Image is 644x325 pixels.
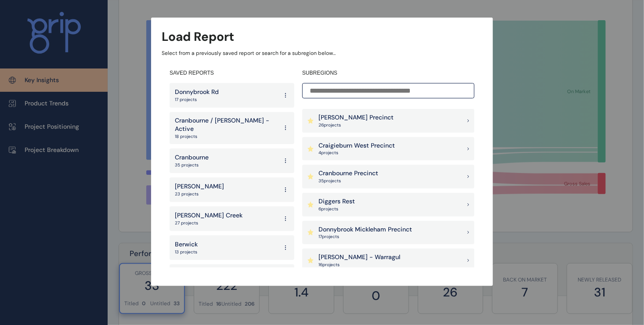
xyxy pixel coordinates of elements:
p: 35 project s [318,178,378,184]
p: Craigieburn West Precinct [318,141,395,150]
p: [PERSON_NAME] Precinct [318,113,394,122]
p: 13 projects [175,249,198,255]
p: Select from a previously saved report or search for a subregion below... [162,50,482,57]
p: 23 projects [175,191,224,197]
p: 35 projects [175,162,209,168]
h4: SAVED REPORTS [170,69,294,77]
h4: SUBREGIONS [302,69,474,77]
p: 27 projects [175,220,242,226]
p: Cranbourne / [PERSON_NAME] - Active [175,116,278,134]
p: 26 project s [318,122,394,128]
p: Donnybrook Rd [175,88,219,97]
p: [PERSON_NAME] - Warragul [318,253,400,262]
p: Cranbourne Precinct [318,169,378,178]
p: Cranbourne [175,153,209,162]
p: 4 project s [318,150,395,156]
p: 17 projects [175,97,219,103]
p: 17 project s [318,234,412,240]
p: 16 project s [318,262,400,268]
p: Berwick [175,240,198,249]
p: 18 projects [175,134,278,140]
h3: Load Report [162,28,234,45]
p: Donnybrook Mickleham Precinct [318,225,412,234]
p: [PERSON_NAME] [175,182,224,191]
p: 6 project s [318,206,355,212]
p: Diggers Rest [318,197,355,206]
p: [PERSON_NAME] Creek [175,211,242,220]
